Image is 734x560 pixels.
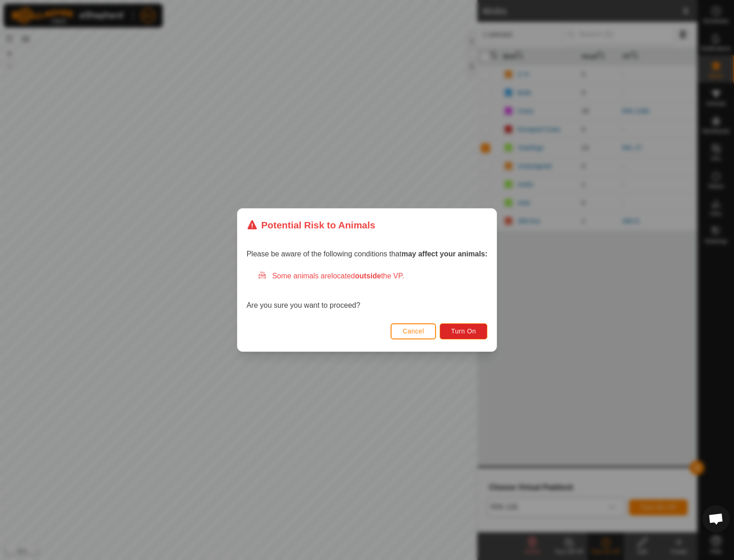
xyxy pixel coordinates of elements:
button: Turn On [440,323,487,339]
span: located the VP. [331,272,404,280]
span: Turn On [451,327,476,335]
div: Are you sure you want to proceed? [247,271,488,311]
span: Please be aware of the following conditions that [247,250,488,258]
div: Open chat [702,505,730,532]
strong: may affect your animals: [402,250,488,258]
div: Some animals are [258,271,488,282]
span: Cancel [403,327,424,335]
button: Cancel [391,323,436,339]
strong: outside [355,272,381,280]
div: Potential Risk to Animals [247,218,375,232]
